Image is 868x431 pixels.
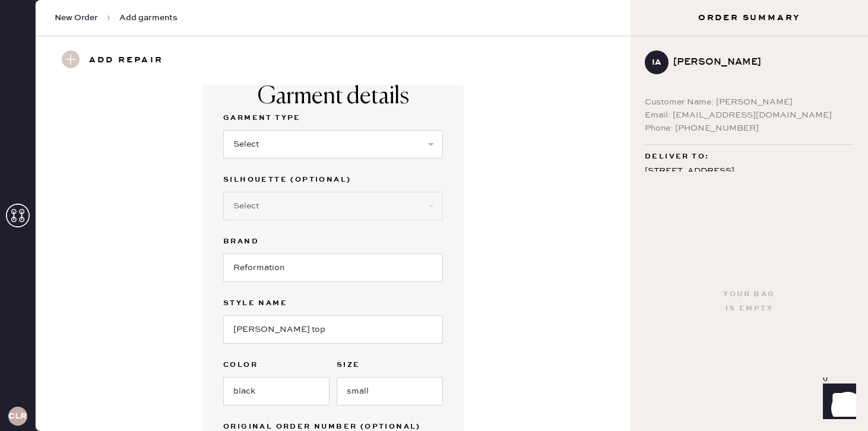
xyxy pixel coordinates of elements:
[89,50,163,71] h3: Add repair
[223,253,443,282] input: Brand name
[631,12,868,24] h3: Order Summary
[337,358,443,372] label: Size
[645,96,854,109] div: Customer Name: [PERSON_NAME]
[645,164,854,209] div: [STREET_ADDRESS] 17 [US_STATE] , NY 10012
[8,412,27,420] h3: CLR
[223,173,443,187] label: Silhouette (optional)
[119,12,178,24] span: Add garments
[223,315,443,344] input: e.g. Daisy 2 Pocket
[645,122,854,135] div: Phone: [PHONE_NUMBER]
[55,12,98,24] span: New Order
[223,296,443,310] label: Style name
[223,377,330,405] input: e.g. Navy
[258,83,409,111] div: Garment details
[645,150,709,164] span: Deliver to:
[337,377,443,405] input: e.g. 30R
[223,358,330,372] label: Color
[673,55,844,69] div: [PERSON_NAME]
[223,234,443,249] label: Brand
[645,109,854,122] div: Email: [EMAIL_ADDRESS][DOMAIN_NAME]
[652,58,661,66] h3: ia
[723,287,775,316] div: Your bag is empty
[812,378,863,429] iframe: Front Chat
[223,111,443,125] label: Garment Type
